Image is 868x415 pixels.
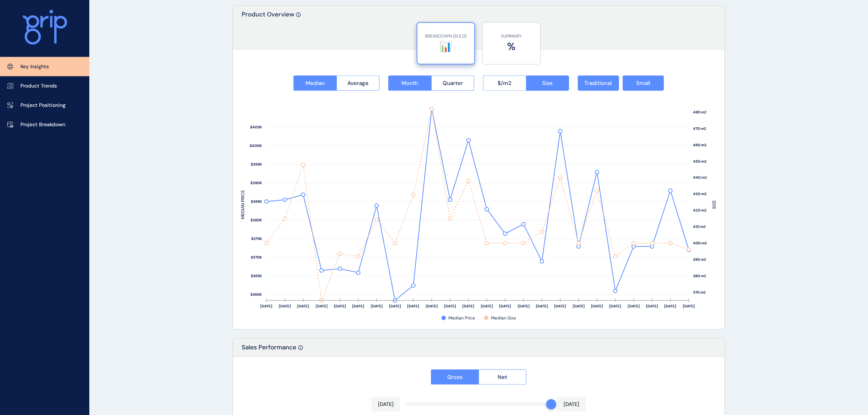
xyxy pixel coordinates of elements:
p: Product Trends [20,82,57,90]
text: 370 m2 [693,290,706,295]
text: 460 m2 [693,143,707,148]
button: Quarter [431,75,475,91]
label: % [486,39,537,54]
text: SIZE [712,201,717,209]
button: Month [388,75,431,91]
p: Key Insights [20,63,49,70]
button: Small [623,75,664,91]
button: Traditional [578,75,619,91]
p: BREAKDOWN (SOLD) [421,33,471,39]
span: Quarter [443,79,463,87]
text: 380 m2 [693,274,707,279]
button: Median [293,75,336,91]
p: Product Overview [242,10,294,49]
p: Sales Performance [242,343,296,357]
text: 450 m2 [693,159,707,164]
span: Gross [447,373,463,381]
span: Net [498,373,507,381]
span: Median Size [491,315,516,321]
p: [DATE] [564,401,579,408]
p: [DATE] [378,401,394,408]
button: Size [526,75,569,91]
button: Average [336,75,380,91]
text: 470 m2 [693,127,707,131]
text: 410 m2 [693,225,706,229]
text: 440 m2 [693,175,707,180]
button: Net [479,369,527,385]
text: 400 m2 [693,241,707,246]
span: Traditional [585,79,612,87]
button: Gross [431,369,479,385]
p: Project Breakdown [20,121,65,128]
span: Month [401,79,418,87]
span: Small [636,79,650,87]
text: 480 m2 [693,110,707,115]
span: Median Price [449,315,475,321]
span: Size [542,79,553,87]
text: 430 m2 [693,192,707,197]
p: Project Positioning [20,102,66,109]
label: 📊 [421,39,471,54]
p: SUMMARY [486,33,537,39]
span: Average [347,79,369,87]
button: $/m2 [483,75,526,91]
text: 420 m2 [693,208,707,213]
span: Median [305,79,325,87]
span: $/m2 [498,79,511,87]
text: 390 m2 [693,257,707,262]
